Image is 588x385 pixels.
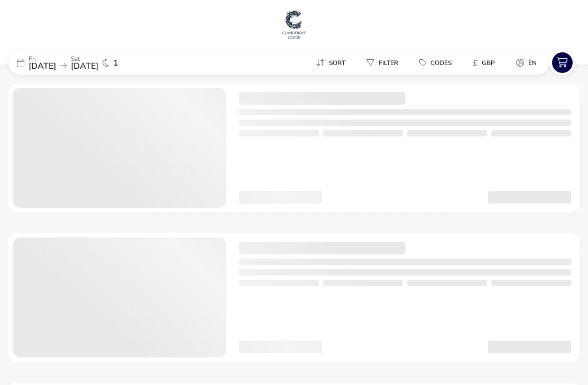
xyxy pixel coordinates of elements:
[508,55,545,70] button: en
[508,55,549,70] naf-pibe-menu-bar-item: en
[281,8,307,42] a: Main Website
[464,55,508,70] naf-pibe-menu-bar-item: £GBP
[307,55,358,70] naf-pibe-menu-bar-item: Sort
[482,59,495,67] span: GBP
[329,59,345,67] span: Sort
[358,55,407,70] button: Filter
[411,55,460,70] button: Codes
[473,58,477,68] i: £
[464,55,503,70] button: £GBP
[71,56,98,62] p: Sat
[411,55,464,70] naf-pibe-menu-bar-item: Codes
[29,60,56,72] span: [DATE]
[113,59,118,67] span: 1
[379,59,398,67] span: Filter
[430,59,452,67] span: Codes
[281,8,307,40] img: Main Website
[71,60,98,72] span: [DATE]
[29,56,56,62] p: Fri
[8,50,167,75] div: Fri[DATE]Sat[DATE]1
[307,55,354,70] button: Sort
[358,55,411,70] naf-pibe-menu-bar-item: Filter
[528,59,537,67] span: en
